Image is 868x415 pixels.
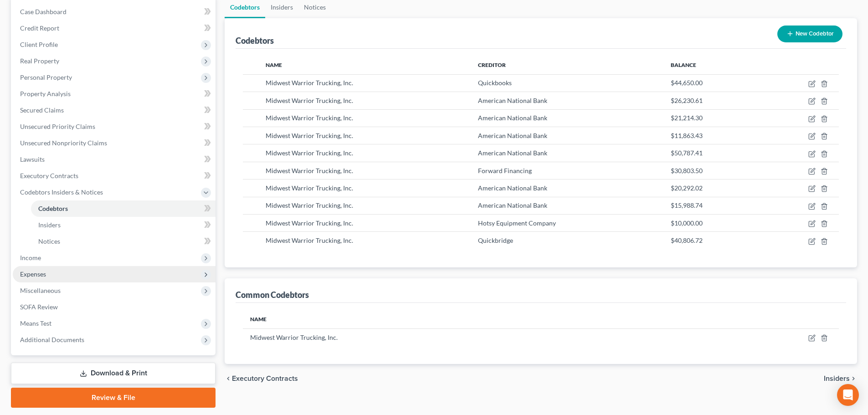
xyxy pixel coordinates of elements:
[266,61,282,68] span: Name
[20,336,84,343] span: Additional Documents
[478,97,547,104] span: American National Bank
[671,97,703,104] span: $26,230.61
[777,26,842,42] button: New Codebtor
[266,184,353,192] span: Midwest Warrior Trucking, Inc.
[13,20,216,36] a: Credit Report
[20,254,41,261] span: Income
[671,236,703,244] span: $40,806.72
[850,375,857,382] i: chevron_right
[478,114,547,122] span: American National Bank
[13,151,216,168] a: Lawsuits
[478,167,532,174] span: Forward Financing
[824,375,857,382] button: Insiders chevron_right
[20,24,59,32] span: Credit Report
[31,217,216,233] a: Insiders
[478,236,513,244] span: Quickbridge
[20,155,45,163] span: Lawsuits
[225,375,232,382] i: chevron_left
[250,316,267,323] span: Name
[266,236,353,244] span: Midwest Warrior Trucking, Inc.
[20,123,95,130] span: Unsecured Priority Claims
[11,363,216,384] a: Download & Print
[20,172,78,179] span: Executory Contracts
[38,221,61,229] span: Insiders
[20,90,71,97] span: Property Analysis
[232,375,298,382] span: Executory Contracts
[266,79,353,87] span: Midwest Warrior Trucking, Inc.
[13,299,216,315] a: SOFA Review
[38,205,68,212] span: Codebtors
[13,86,216,102] a: Property Analysis
[13,4,216,20] a: Case Dashboard
[20,8,67,15] span: Case Dashboard
[478,132,547,139] span: American National Bank
[671,184,703,192] span: $20,292.02
[671,219,703,227] span: $10,000.00
[20,319,51,327] span: Means Test
[266,201,353,209] span: Midwest Warrior Trucking, Inc.
[31,200,216,217] a: Codebtors
[478,201,547,209] span: American National Bank
[236,289,309,300] div: Common Codebtors
[13,102,216,118] a: Secured Claims
[266,132,353,139] span: Midwest Warrior Trucking, Inc.
[266,97,353,104] span: Midwest Warrior Trucking, Inc.
[20,73,72,81] span: Personal Property
[478,79,512,87] span: Quickbooks
[837,384,859,406] div: Open Intercom Messenger
[20,106,64,114] span: Secured Claims
[250,333,338,341] span: Midwest Warrior Trucking, Inc.
[20,270,46,278] span: Expenses
[31,233,216,250] a: Notices
[20,287,61,294] span: Miscellaneous
[478,149,547,157] span: American National Bank
[671,114,703,122] span: $21,214.30
[671,132,703,139] span: $11,863.43
[824,375,850,382] span: Insiders
[38,237,60,245] span: Notices
[478,184,547,192] span: American National Bank
[671,79,703,87] span: $44,650.00
[671,61,696,68] span: Balance
[266,167,353,174] span: Midwest Warrior Trucking, Inc.
[20,41,58,48] span: Client Profile
[13,135,216,151] a: Unsecured Nonpriority Claims
[13,168,216,184] a: Executory Contracts
[20,139,107,147] span: Unsecured Nonpriority Claims
[11,388,216,408] a: Review & File
[266,114,353,122] span: Midwest Warrior Trucking, Inc.
[20,188,103,196] span: Codebtors Insiders & Notices
[20,303,58,311] span: SOFA Review
[671,149,703,157] span: $50,787.41
[266,219,353,227] span: Midwest Warrior Trucking, Inc.
[20,57,59,65] span: Real Property
[478,219,556,227] span: Hotsy Equipment Company
[225,375,298,382] button: chevron_left Executory Contracts
[13,118,216,135] a: Unsecured Priority Claims
[266,149,353,157] span: Midwest Warrior Trucking, Inc.
[478,61,506,68] span: Creditor
[236,35,274,46] div: Codebtors
[671,201,703,209] span: $15,988.74
[671,167,703,174] span: $30,803.50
